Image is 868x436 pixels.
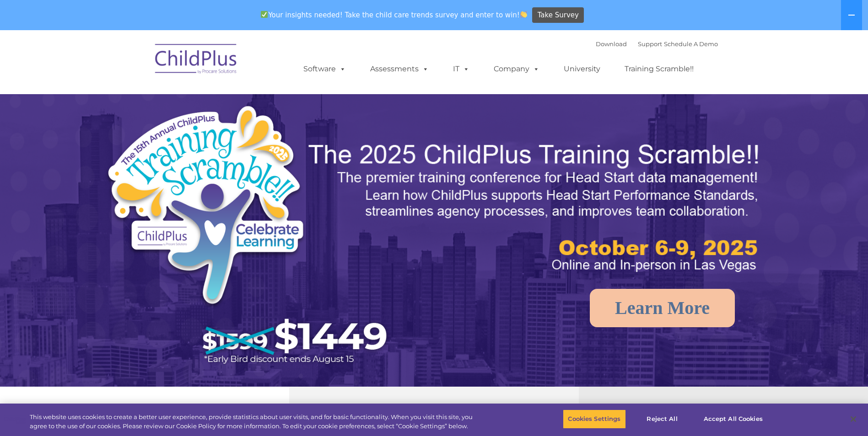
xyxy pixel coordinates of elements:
a: Assessments [361,60,438,78]
a: Schedule A Demo [664,40,718,48]
font: | [596,40,718,48]
a: Company [485,60,549,78]
a: Support [638,40,662,48]
button: Cookies Settings [563,409,625,429]
button: Reject All [634,409,691,429]
a: Download [596,40,627,48]
a: Software [294,60,355,78]
button: Close [843,409,863,429]
span: Take Survey [538,7,579,23]
a: Learn More [590,289,735,327]
button: Accept All Cookies [699,409,768,429]
a: University [555,60,609,78]
a: Take Survey [532,7,584,23]
a: IT [444,60,479,78]
span: Your insights needed! Take the child care trends survey and enter to win! [257,6,531,24]
img: ✅ [261,11,268,18]
img: ChildPlus by Procare Solutions [151,37,242,83]
span: Phone number [127,98,166,105]
a: Training Scramble!! [615,60,703,78]
img: 👏 [520,11,527,18]
div: This website uses cookies to create a better user experience, provide statistics about user visit... [30,413,477,431]
span: Last name [127,60,155,67]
